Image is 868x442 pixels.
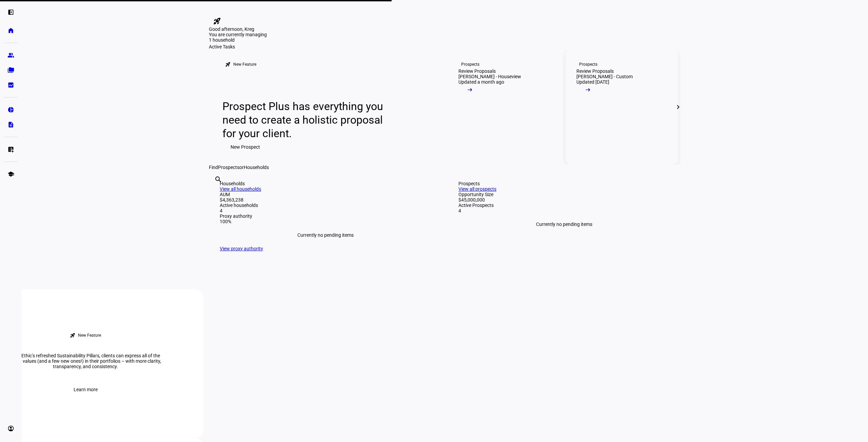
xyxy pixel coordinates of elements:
a: View all prospects [458,186,496,192]
mat-icon: arrow_right_alt [467,86,473,93]
a: ProspectsReview Proposals[PERSON_NAME] - HouseviewUpdated a month ago [448,49,560,165]
a: group [4,48,18,62]
div: Active households [220,203,431,208]
div: $45,000,000 [458,197,670,203]
div: Currently no pending items [458,213,670,235]
span: Households [244,165,269,170]
a: View proxy authority [220,246,263,251]
mat-icon: chevron_right [674,103,682,111]
a: folder_copy [4,63,18,77]
div: 4 [220,208,431,213]
a: pie_chart [4,103,18,117]
eth-mat-symbol: home [7,27,14,34]
button: New Prospect [222,140,268,154]
a: description [4,118,18,131]
mat-icon: rocket_launch [225,62,231,67]
div: Prospects [458,181,670,186]
eth-mat-symbol: folder_copy [7,67,14,73]
eth-mat-symbol: account_circle [7,425,14,432]
div: Updated [DATE] [576,79,609,85]
div: [PERSON_NAME] - Custom [576,74,633,79]
div: $4,363,238 [220,197,431,203]
div: Review Proposals [458,68,496,74]
div: With Ethic’s refreshed Sustainability Pillars, clients can express all of the same values (and a ... [1,353,170,369]
div: Proxy authority [220,213,431,219]
a: bid_landscape [4,78,18,92]
a: View all households [220,186,261,192]
eth-mat-symbol: group [7,52,14,59]
eth-mat-symbol: pie_chart [7,106,14,113]
div: Good afternoon, Kreg [209,26,681,32]
span: New Prospect [231,140,260,154]
div: New Feature [233,62,256,67]
div: Prospect Plus has everything you need to create a holistic proposal for your client. [222,100,390,140]
div: Prospects [579,62,597,67]
eth-mat-symbol: school [7,171,14,177]
div: [PERSON_NAME] - Houseview [458,74,521,79]
mat-icon: rocket_launch [70,333,75,338]
div: 100% [220,219,431,224]
div: Currently no pending items [220,224,431,246]
eth-mat-symbol: description [7,121,14,128]
mat-icon: search [214,175,222,184]
div: Find or [209,165,681,170]
eth-mat-symbol: list_alt_add [7,146,14,153]
div: Households [220,181,431,186]
div: Updated a month ago [458,79,504,85]
eth-mat-symbol: bid_landscape [7,82,14,88]
span: You are currently managing [209,32,267,37]
div: Prospects [461,62,479,67]
span: Prospects [218,165,239,170]
eth-mat-symbol: left_panel_open [7,9,14,16]
mat-icon: rocket_launch [213,17,221,25]
div: New Feature [78,333,101,338]
a: ProspectsReview Proposals[PERSON_NAME] - CustomUpdated [DATE] [566,49,678,165]
div: Opportunity Size [458,192,670,197]
input: Enter name of prospect or household [214,185,216,193]
a: home [4,24,18,37]
div: Active Tasks [209,44,681,49]
div: Active Prospects [458,203,670,208]
div: AUM [220,192,431,197]
span: Learn more [74,383,98,396]
div: Review Proposals [576,68,614,74]
button: Learn more [65,383,106,396]
mat-icon: arrow_right_alt [585,86,591,93]
div: 1 household [209,37,277,44]
div: 4 [458,208,670,213]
